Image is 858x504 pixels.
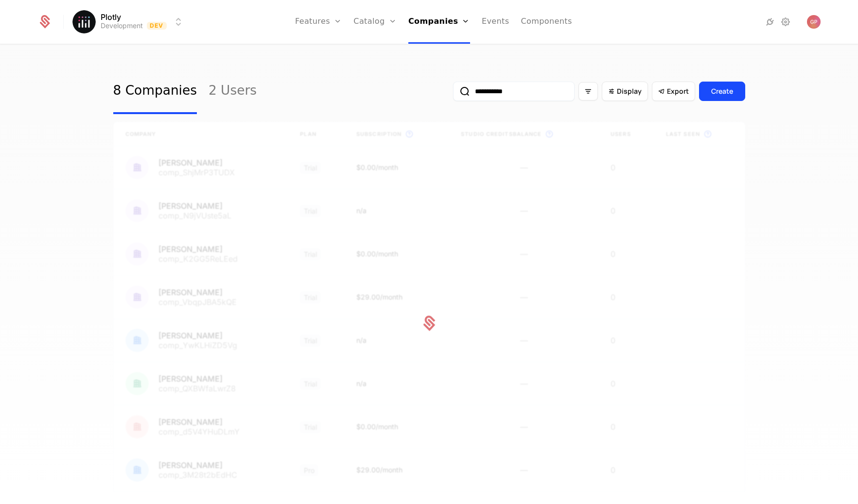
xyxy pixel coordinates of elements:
a: Settings [780,16,791,28]
button: Open user button [807,15,821,29]
button: Export [652,82,695,101]
img: Plotly [72,10,96,34]
span: Export [667,86,689,96]
button: Filter options [578,82,598,101]
span: Display [617,86,642,96]
button: Create [699,82,745,101]
div: Create [711,86,733,96]
a: Integrations [764,16,776,28]
img: Schematic Loader [420,314,439,333]
a: 2 Users [209,68,257,114]
div: Development [101,21,143,31]
img: Gregory Paciga [807,15,821,29]
span: Plotly [101,13,121,21]
button: Display [602,82,648,101]
button: Select environment [75,11,184,33]
a: 8 Companies [113,68,197,114]
span: Dev [147,22,167,30]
